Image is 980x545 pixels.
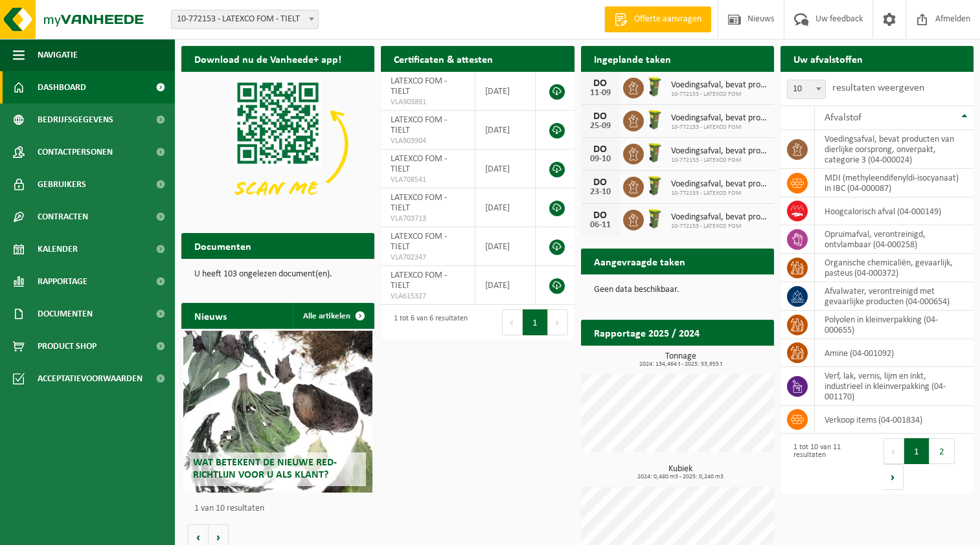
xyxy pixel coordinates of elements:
[587,188,613,197] div: 23-10
[815,130,974,169] td: voedingsafval, bevat producten van dierlijke oorsprong, onverpakt, categorie 3 (04-000024)
[671,80,768,91] span: Voedingsafval, bevat producten van dierlijke oorsprong, onverpakt, categorie 3
[171,10,319,29] span: 10-772153 - LATEXCO FOM - TIELT
[387,308,468,337] div: 1 tot 6 van 6 resultaten
[548,309,568,335] button: Next
[194,504,368,513] p: 1 van 10 resultaten
[587,474,774,480] span: 2024: 0,480 m3 - 2025: 0,240 m3
[391,214,465,224] span: VLA703713
[587,155,613,164] div: 09-10
[475,188,536,227] td: [DATE]
[644,109,666,131] img: WB-0060-HPE-GN-50
[815,282,974,311] td: afvalwater, verontreinigd met gevaarlijke producten (04-000654)
[671,146,768,157] span: Voedingsafval, bevat producten van dierlijke oorsprong, onverpakt, categorie 3
[38,39,78,71] span: Navigatie
[815,225,974,254] td: opruimafval, verontreinigd, ontvlambaar (04-000258)
[523,309,548,335] button: 1
[587,465,774,480] h3: Kubiek
[832,83,924,93] label: resultaten weergeven
[587,352,774,368] h3: Tonnage
[38,233,78,265] span: Kalender
[671,91,768,98] span: 10-772153 - LATEXCO FOM
[475,150,536,188] td: [DATE]
[38,298,93,330] span: Documenten
[587,144,613,155] div: DO
[671,157,768,164] span: 10-772153 - LATEXCO FOM
[391,115,447,135] span: LATEXCO FOM - TIELT
[38,265,87,298] span: Rapportage
[38,136,113,168] span: Contactpersonen
[587,111,613,122] div: DO
[475,266,536,305] td: [DATE]
[594,285,761,295] p: Geen data beschikbaar.
[587,89,613,98] div: 11-09
[475,72,536,111] td: [DATE]
[391,76,447,96] span: LATEXCO FOM - TIELT
[391,136,465,146] span: VLA903904
[391,271,447,291] span: LATEXCO FOM - TIELT
[581,320,712,345] h2: Rapportage 2025 / 2024
[671,212,768,223] span: Voedingsafval, bevat producten van dierlijke oorsprong, onverpakt, categorie 3
[815,169,974,197] td: MDI (methyleendifenyldi-isocyanaat) in IBC (04-000087)
[587,122,613,131] div: 25-09
[193,458,337,480] span: Wat betekent de nieuwe RED-richtlijn voor u als klant?
[391,252,465,263] span: VLA702347
[181,46,354,71] h2: Download nu de Vanheede+ app!
[671,223,768,230] span: 10-772153 - LATEXCO FOM
[815,339,974,367] td: amine (04-001092)
[587,361,774,368] span: 2024: 134,464 t - 2025: 53,955 t
[293,303,373,329] a: Alle artikelen
[581,249,698,274] h2: Aangevraagde taken
[883,438,904,464] button: Previous
[787,437,871,491] div: 1 tot 10 van 11 resultaten
[391,175,465,185] span: VLA708541
[475,227,536,266] td: [DATE]
[38,330,97,362] span: Product Shop
[391,232,447,252] span: LATEXCO FOM - TIELT
[181,233,264,258] h2: Documenten
[391,97,465,107] span: VLA903891
[587,78,613,89] div: DO
[38,104,113,136] span: Bedrijfsgegevens
[678,345,773,371] a: Bekijk rapportage
[604,6,711,32] a: Offerte aanvragen
[38,71,86,104] span: Dashboard
[391,154,447,174] span: LATEXCO FOM - TIELT
[788,80,825,98] span: 10
[587,210,613,221] div: DO
[815,311,974,339] td: polyolen in kleinverpakking (04-000655)
[644,76,666,98] img: WB-0060-HPE-GN-50
[587,221,613,230] div: 06-11
[181,303,240,328] h2: Nieuws
[502,309,523,335] button: Previous
[929,438,955,464] button: 2
[391,291,465,302] span: VLA615327
[631,13,705,26] span: Offerte aanvragen
[172,10,318,28] span: 10-772153 - LATEXCO FOM - TIELT
[475,111,536,150] td: [DATE]
[587,177,613,188] div: DO
[825,113,861,123] span: Afvalstof
[781,46,876,71] h2: Uw afvalstoffen
[183,331,372,493] a: Wat betekent de nieuwe RED-richtlijn voor u als klant?
[38,362,142,395] span: Acceptatievoorwaarden
[38,168,86,201] span: Gebruikers
[815,406,974,434] td: verkoop items (04-001834)
[815,367,974,406] td: verf, lak, vernis, lijm en inkt, industrieel in kleinverpakking (04-001170)
[644,175,666,197] img: WB-0060-HPE-GN-50
[181,72,374,217] img: Download de VHEPlus App
[815,197,974,225] td: hoogcalorisch afval (04-000149)
[381,46,506,71] h2: Certificaten & attesten
[883,464,904,490] button: Next
[644,142,666,164] img: WB-0060-HPE-GN-50
[815,254,974,282] td: organische chemicaliën, gevaarlijk, pasteus (04-000372)
[38,201,88,233] span: Contracten
[194,270,361,279] p: U heeft 103 ongelezen document(en).
[671,179,768,190] span: Voedingsafval, bevat producten van dierlijke oorsprong, onverpakt, categorie 3
[787,80,826,99] span: 10
[644,208,666,230] img: WB-0060-HPE-GN-50
[671,190,768,197] span: 10-772153 - LATEXCO FOM
[671,113,768,124] span: Voedingsafval, bevat producten van dierlijke oorsprong, onverpakt, categorie 3
[581,46,684,71] h2: Ingeplande taken
[671,124,768,131] span: 10-772153 - LATEXCO FOM
[391,193,447,213] span: LATEXCO FOM - TIELT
